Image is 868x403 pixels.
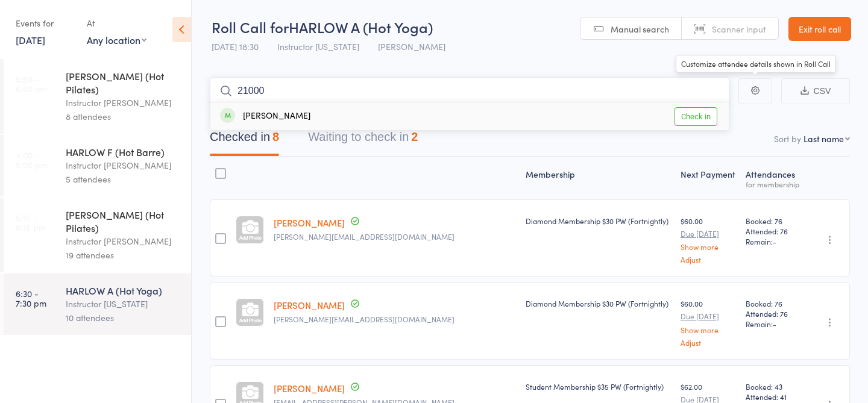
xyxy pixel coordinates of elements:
a: Adjust [681,255,737,263]
span: Attended: 76 [746,308,800,319]
div: [PERSON_NAME] [220,110,310,123]
label: Sort by [774,133,801,145]
button: CSV [781,78,850,104]
div: Last name [804,133,844,145]
div: 8 [272,130,279,143]
button: Waiting to check in2 [308,124,418,156]
input: Search by name [210,77,729,105]
span: Attended: 76 [746,226,800,236]
a: [DATE] [16,33,45,46]
a: Show more [681,326,737,334]
span: Scanner input [712,23,766,35]
div: HARLOW A (Hot Yoga) [66,284,181,297]
span: Remain: [746,236,800,246]
span: Remain: [746,319,800,329]
a: [PERSON_NAME] [274,299,345,311]
span: Instructor [US_STATE] [277,40,359,52]
a: Adjust [681,339,737,346]
div: 10 attendees [66,311,181,325]
div: HARLOW F (Hot Barre) [66,145,181,158]
span: HARLOW A (Hot Yoga) [289,17,433,37]
a: 4:00 -5:00 pmHARLOW F (Hot Barre)Instructor [PERSON_NAME]5 attendees [4,135,191,196]
a: 6:30 -7:30 pmHARLOW A (Hot Yoga)Instructor [US_STATE]10 attendees [4,273,191,335]
a: Show more [681,243,737,251]
div: Instructor [US_STATE] [66,297,181,311]
span: Booked: 76 [746,216,800,226]
small: michael.mbelect@gmail.com [274,315,516,323]
time: 5:50 - 6:50 am [16,74,47,93]
div: Customize attendee details shown in Roll Call [676,55,836,73]
small: jennifergbergman@gmail.com [274,233,516,241]
a: Check in [675,107,717,126]
a: 5:15 -6:15 pm[PERSON_NAME] (Hot Pilates)Instructor [PERSON_NAME]19 attendees [4,198,191,272]
div: At [87,13,146,33]
span: [PERSON_NAME] [378,40,445,52]
div: Events for [16,13,75,33]
div: $60.00 [681,216,737,263]
span: Attended: 41 [746,392,800,402]
span: - [773,236,776,246]
div: Diamond Membership $30 PW (Fortnightly) [526,216,671,226]
span: Booked: 76 [746,298,800,308]
span: Booked: 43 [746,381,800,392]
span: [DATE] 18:30 [212,40,259,52]
small: Due [DATE] [681,230,737,238]
div: Membership [521,162,676,194]
span: - [773,319,776,329]
div: 2 [411,130,418,143]
div: Next Payment [676,162,741,194]
a: Exit roll call [788,17,851,41]
div: Instructor [PERSON_NAME] [66,96,181,110]
div: 8 attendees [66,110,181,123]
div: for membership [746,180,800,188]
time: 5:15 - 6:15 pm [16,213,46,232]
time: 6:30 - 7:30 pm [16,289,46,308]
div: Instructor [PERSON_NAME] [66,234,181,248]
div: [PERSON_NAME] (Hot Pilates) [66,208,181,234]
div: $60.00 [681,298,737,346]
div: 19 attendees [66,248,181,262]
small: Due [DATE] [681,312,737,320]
div: Atten­dances [741,162,805,194]
span: Manual search [611,23,669,35]
a: 5:50 -6:50 am[PERSON_NAME] (Hot Pilates)Instructor [PERSON_NAME]8 attendees [4,59,191,134]
a: [PERSON_NAME] [274,216,345,229]
a: [PERSON_NAME] [274,382,345,395]
div: 5 attendees [66,172,181,186]
time: 4:00 - 5:00 pm [16,150,48,169]
div: Any location [87,33,146,46]
div: Diamond Membership $30 PW (Fortnightly) [526,298,671,308]
div: Instructor [PERSON_NAME] [66,158,181,172]
div: Student Membership $35 PW (Fortnightly) [526,381,671,392]
div: [PERSON_NAME] (Hot Pilates) [66,69,181,96]
span: Roll Call for [212,17,289,37]
button: Checked in8 [210,124,279,156]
